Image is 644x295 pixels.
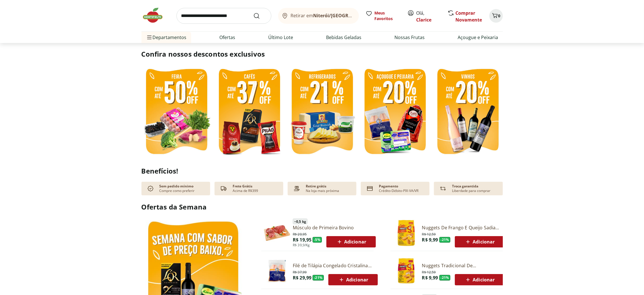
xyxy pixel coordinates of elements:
[293,231,307,237] span: R$ 20,95
[146,184,155,193] img: check
[439,275,451,281] span: - 21 %
[416,17,432,23] a: Clarice
[489,9,503,23] button: Carrinho
[393,219,420,247] img: Nuggets de Frango e Queijo Sadia 300g
[141,50,503,59] h2: Confira nossos descontos exclusivos
[293,275,311,281] span: R$ 29,99
[422,237,438,243] span: R$ 9,99
[268,34,293,41] a: Último Lote
[233,189,258,193] p: Acima de R$399
[160,189,195,193] p: Compre como preferir
[464,238,495,245] span: Adicionar
[338,276,368,283] span: Adicionar
[422,231,436,237] span: R$ 12,59
[176,8,271,24] input: search
[146,31,187,44] span: Departamentos
[146,31,153,44] button: Menu
[455,236,504,247] button: Adicionar
[293,219,307,224] span: ~ 0,5 kg
[313,12,377,19] b: Niterói/[GEOGRAPHIC_DATA]
[422,275,438,281] span: R$ 9,99
[336,238,366,245] span: Adicionar
[452,189,490,193] p: Liberdade para comprar
[379,189,418,193] p: Crédito-Débito-PIX-VA/VR
[326,236,376,247] button: Adicionar
[141,7,170,24] img: Hortifruti
[141,65,211,159] img: feira
[278,8,359,24] button: Retirar emNiterói/[GEOGRAPHIC_DATA]
[458,34,498,41] a: Açougue e Peixaria
[328,274,378,285] button: Adicionar
[365,184,374,193] img: card
[433,65,503,159] img: vinhos
[263,219,291,247] img: Músculo de Primeira Bovino
[375,10,401,22] span: Meus Favoritos
[291,13,353,18] span: Retirar em
[306,189,339,193] p: Na loja mais próxima
[313,275,324,281] span: - 21 %
[326,34,362,41] a: Bebidas Geladas
[498,13,501,18] span: 0
[293,237,311,243] span: R$ 19,95
[422,269,436,275] span: R$ 12,59
[456,10,482,23] a: Comprar Novamente
[306,184,326,189] p: Retire grátis
[214,65,284,159] img: café
[287,65,357,159] img: refrigerados
[219,184,228,193] img: truck
[379,184,398,189] p: Pagamento
[464,276,495,283] span: Adicionar
[220,34,235,41] a: Ofertas
[141,202,503,212] h2: Ofertas da Semana
[263,257,291,285] img: Filé de Tilápia Congelado Cristalina 400g
[293,269,307,275] span: R$ 37,99
[293,225,376,231] a: Músculo de Primeira Bovino
[416,10,442,23] span: Olá,
[160,184,194,189] p: Sem pedido mínimo
[233,184,252,189] p: Frete Grátis
[439,237,451,243] span: - 21 %
[438,184,447,193] img: Devolução
[253,12,267,19] button: Submit Search
[292,184,301,193] img: payment
[422,225,505,231] a: Nuggets De Frango E Queijo Sadia 300G
[452,184,478,189] p: Troca garantida
[422,262,505,269] a: Nuggets Tradicional De [PERSON_NAME] - 300G
[293,262,378,269] a: Filé de Tilápia Congelado Cristalina 400g
[313,237,322,243] span: - 5 %
[141,167,503,175] h2: Benefícios!
[395,34,425,41] a: Nossas Frutas
[360,65,430,159] img: resfriados
[366,10,401,22] a: Meus Favoritos
[455,274,504,285] button: Adicionar
[293,243,310,247] span: R$ 39,9/Kg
